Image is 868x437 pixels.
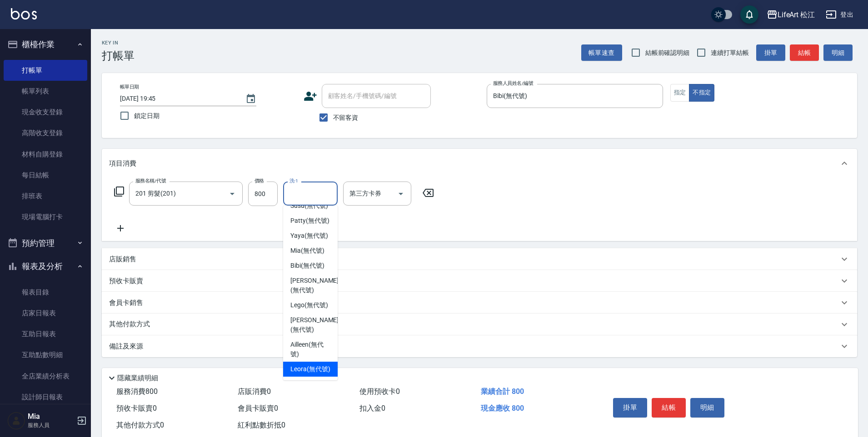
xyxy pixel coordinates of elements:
[238,387,271,396] span: 店販消費 0
[481,387,524,396] span: 業績合計 800
[4,344,87,365] a: 互助點數明細
[102,49,135,62] h3: 打帳單
[670,84,690,102] button: 指定
[11,8,37,20] img: Logo
[481,404,524,412] span: 現金應收 800
[290,276,339,295] span: [PERSON_NAME] (無代號)
[290,231,328,241] span: Yaya (無代號)
[581,44,622,61] button: 帳單速查
[109,298,143,308] p: 會員卡銷售
[4,387,87,408] a: 設計師日報表
[778,9,815,20] div: LifeArt 松江
[102,292,857,314] div: 會員卡銷售
[4,81,87,102] a: 帳單列表
[102,314,857,335] div: 其他付款方式
[290,340,330,359] span: Ailleen (無代號)
[756,44,785,61] button: 掛單
[4,165,87,186] a: 每日結帳
[135,177,166,184] label: 服務名稱/代號
[652,398,686,417] button: 結帳
[4,123,87,143] a: 高階收支登錄
[4,255,87,278] button: 報表及分析
[4,324,87,344] a: 互助日報表
[4,206,87,227] a: 現場電腦打卡
[254,177,264,184] label: 價格
[4,303,87,324] a: 店家日報表
[4,102,87,123] a: 現金收支登錄
[290,300,328,310] span: Lego (無代號)
[4,33,87,56] button: 櫃檯作業
[333,113,359,123] span: 不留客資
[763,5,819,24] button: LifeArt 松江
[109,342,143,351] p: 備註及來源
[238,404,278,412] span: 會員卡販賣 0
[290,261,324,270] span: Bibi (無代號)
[109,276,143,286] p: 預收卡販賣
[4,144,87,165] a: 材料自購登錄
[290,216,329,226] span: Patty (無代號)
[790,44,819,61] button: 結帳
[102,149,857,178] div: 項目消費
[359,387,400,396] span: 使用預收卡 0
[823,44,853,61] button: 明細
[290,364,330,374] span: Leora (無代號)
[134,111,160,121] span: 鎖定日期
[225,187,239,201] button: Open
[690,398,724,417] button: 明細
[4,282,87,303] a: 報表目錄
[290,246,324,255] span: Mia (無代號)
[711,48,749,58] span: 連續打單結帳
[4,60,87,81] a: 打帳單
[109,159,136,168] p: 項目消費
[740,5,758,24] button: save
[7,412,25,430] img: Person
[109,255,136,264] p: 店販銷售
[290,315,339,334] span: [PERSON_NAME] (無代號)
[102,248,857,270] div: 店販銷售
[109,319,155,329] p: 其他付款方式
[116,404,157,412] span: 預收卡販賣 0
[822,6,857,23] button: 登出
[613,398,647,417] button: 掛單
[102,270,857,292] div: 預收卡販賣
[102,335,857,357] div: 備註及來源
[102,40,135,46] h2: Key In
[28,421,74,429] p: 服務人員
[120,91,236,106] input: YYYY/MM/DD hh:mm
[240,88,262,110] button: Choose date, selected date is 2025-08-22
[116,387,158,396] span: 服務消費 800
[289,177,298,184] label: 洗-1
[4,186,87,206] a: 排班表
[116,421,164,429] span: 其他付款方式 0
[120,83,139,90] label: 帳單日期
[290,201,328,211] span: Susu (無代號)
[645,48,690,58] span: 結帳前確認明細
[493,80,533,87] label: 服務人員姓名/編號
[238,421,285,429] span: 紅利點數折抵 0
[4,231,87,255] button: 預約管理
[28,412,74,421] h5: Mia
[689,84,714,102] button: 不指定
[4,366,87,387] a: 全店業績分析表
[359,404,385,412] span: 扣入金 0
[117,373,158,383] p: 隱藏業績明細
[394,187,408,201] button: Open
